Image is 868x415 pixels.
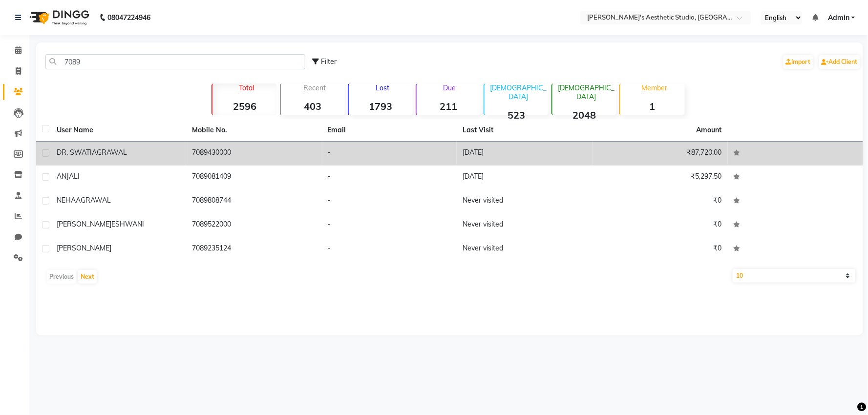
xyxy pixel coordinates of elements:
[78,270,97,284] button: Next
[457,237,592,261] td: Never visited
[783,55,813,69] a: Import
[321,119,457,142] th: Email
[457,189,592,213] td: Never visited
[186,166,321,189] td: 7089081409
[457,166,592,189] td: [DATE]
[552,109,616,121] strong: 2048
[593,166,728,189] td: ₹5,297.50
[819,55,860,69] a: Add Client
[186,189,321,213] td: 7089808744
[488,83,549,101] p: [DEMOGRAPHIC_DATA]
[57,172,80,181] span: ANJALI
[186,119,321,142] th: Mobile No.
[321,166,457,189] td: -
[57,196,76,205] span: NEHA
[419,83,481,92] p: Due
[45,54,305,69] input: Search by Name/Mobile/Email/Code
[212,100,276,112] strong: 2596
[216,83,276,92] p: Total
[25,4,92,31] img: logo
[111,220,144,228] span: ESHWANI
[593,142,728,166] td: ₹87,720.00
[828,13,849,23] span: Admin
[593,237,728,261] td: ₹0
[107,4,150,31] b: 08047224946
[321,142,457,166] td: -
[353,83,413,92] p: Lost
[186,142,321,166] td: 7089430000
[321,237,457,261] td: -
[76,196,111,205] span: AGRAWAL
[321,213,457,237] td: -
[57,148,92,157] span: DR. SWATI
[593,189,728,213] td: ₹0
[556,83,616,101] p: [DEMOGRAPHIC_DATA]
[57,220,111,228] span: [PERSON_NAME]
[457,213,592,237] td: Never visited
[51,119,186,142] th: User Name
[624,83,684,92] p: Member
[593,213,728,237] td: ₹0
[457,119,592,142] th: Last Visit
[281,100,345,112] strong: 403
[57,244,111,252] span: [PERSON_NAME]
[186,237,321,261] td: 7089235124
[691,119,728,141] th: Amount
[485,109,549,121] strong: 523
[417,100,481,112] strong: 211
[186,213,321,237] td: 7089522000
[285,83,345,92] p: Recent
[321,189,457,213] td: -
[349,100,413,112] strong: 1793
[620,100,684,112] strong: 1
[457,142,592,166] td: [DATE]
[92,148,127,157] span: AGRAWAL
[321,57,337,66] span: Filter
